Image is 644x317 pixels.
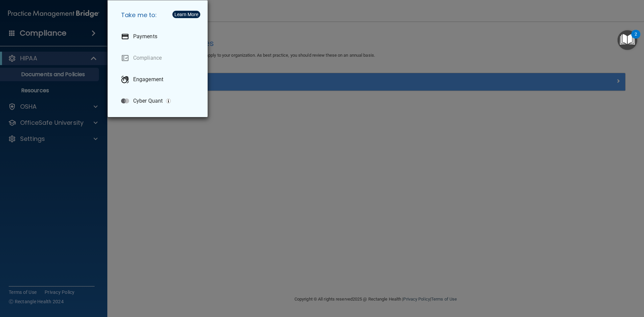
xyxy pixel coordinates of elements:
[174,12,198,17] div: Learn More
[172,11,200,18] button: Learn More
[116,6,202,24] h5: Take me to:
[618,30,637,50] button: Open Resource Center, 2 new notifications
[116,70,202,89] a: Engagement
[116,49,202,67] a: Compliance
[116,27,202,46] a: Payments
[116,92,202,110] a: Cyber Quant
[133,33,157,40] p: Payments
[133,98,163,104] p: Cyber Quant
[133,76,163,83] p: Engagement
[635,34,637,43] div: 2
[528,269,636,296] iframe: Drift Widget Chat Controller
